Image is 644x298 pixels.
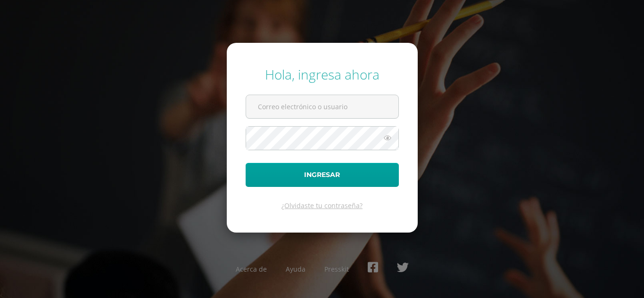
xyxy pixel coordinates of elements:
[281,201,363,210] a: ¿Olvidaste tu contraseña?
[236,265,267,274] a: Acerca de
[286,265,305,274] a: Ayuda
[246,65,399,83] div: Hola, ingresa ahora
[324,265,349,274] a: Presskit
[246,163,399,187] button: Ingresar
[246,95,398,118] input: Correo electrónico o usuario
